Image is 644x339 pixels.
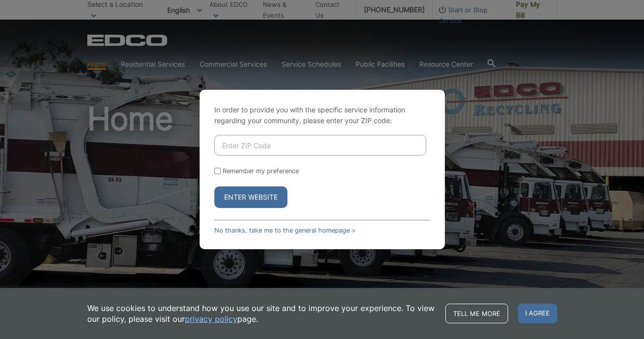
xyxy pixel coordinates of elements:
span: I agree [518,304,557,323]
label: Remember my preference [223,167,299,175]
p: We use cookies to understand how you use our site and to improve your experience. To view our pol... [87,303,436,324]
button: Enter Website [214,186,287,208]
p: In order to provide you with the specific service information regarding your community, please en... [214,104,430,126]
a: No thanks, take me to the general homepage > [214,227,356,234]
a: privacy policy [185,313,237,324]
input: Enter ZIP Code [214,135,426,156]
a: Tell me more [445,304,508,323]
